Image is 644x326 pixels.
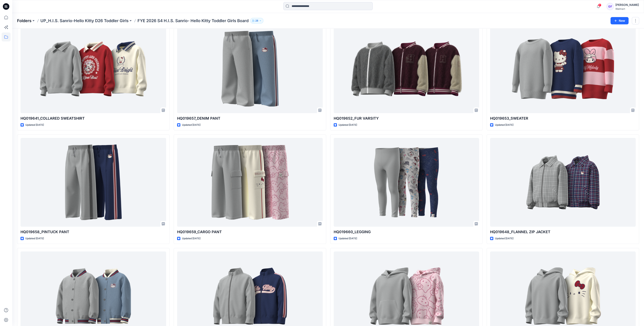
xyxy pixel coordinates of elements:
p: 28 [255,18,258,23]
p: Updated [DATE] [339,236,357,241]
p: Updated [DATE] [495,236,513,241]
p: HQ019648_FLANNEL ZIP JACKET [490,229,636,235]
p: HQ019660_LEGGING [334,229,479,235]
p: Updated [DATE] [25,236,44,241]
p: HQ019657_DENIM PANT [177,116,323,121]
a: HQ019641_COLLARED SWEATSHIRT [21,24,166,113]
p: HQ019659_CARGO PANT [177,229,323,235]
p: HQ019653_SWEATER [490,116,636,121]
a: Folders [17,18,31,24]
p: HQ019658_PINTUCK PANT [21,229,166,235]
div: GF [606,3,614,10]
p: HQ019652_FUR VARSITY [334,116,479,121]
a: HQ019660_LEGGING [334,138,479,227]
p: FYE 2026 S4 H.I.S. Sanrio- Hello Kitty Toddler Girls Board [137,18,249,24]
div: Walmart [615,7,639,10]
p: Updated [DATE] [182,123,200,127]
p: Updated [DATE] [182,236,200,241]
button: 28 [250,18,263,24]
p: Updated [DATE] [339,123,357,127]
span: 7 [598,3,601,7]
p: Updated [DATE] [495,123,513,127]
a: HQ019658_PINTUCK PANT [21,138,166,227]
button: New [610,17,629,24]
p: HQ019641_COLLARED SWEATSHIRT [21,116,166,121]
a: HQ019659_CARGO PANT [177,138,323,227]
a: HQ019657_DENIM PANT [177,24,323,113]
a: HQ019648_FLANNEL ZIP JACKET [490,138,636,227]
a: HQ019653_SWEATER [490,24,636,113]
a: HQ019652_FUR VARSITY [334,24,479,113]
div: [PERSON_NAME] [615,2,639,7]
a: UP_H.I.S. Sanrio-Hello Kitty D26 Toddler Girls [40,18,129,24]
p: Updated [DATE] [25,123,44,127]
